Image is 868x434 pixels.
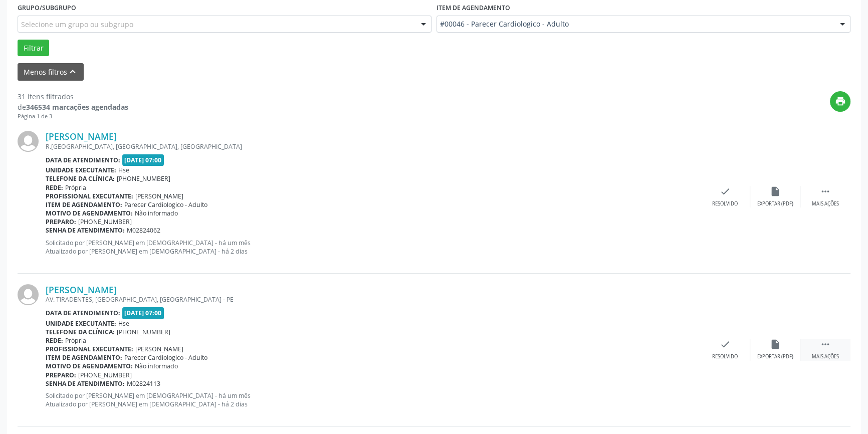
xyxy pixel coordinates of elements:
span: Hse [118,319,129,328]
i: insert_drive_file [770,339,781,350]
span: Selecione um grupo ou subgrupo [21,19,133,30]
span: [PHONE_NUMBER] [78,371,132,379]
b: Data de atendimento: [46,309,120,317]
i: insert_drive_file [770,186,781,197]
b: Preparo: [46,371,76,379]
span: Hse [118,166,129,174]
span: [PERSON_NAME] [135,345,183,353]
strong: 346534 marcações agendadas [26,102,128,112]
b: Rede: [46,183,63,192]
div: Exportar (PDF) [757,200,793,207]
span: Parecer Cardiologico - Adulto [124,353,207,362]
img: img [18,284,39,305]
b: Item de agendamento: [46,200,122,209]
b: Data de atendimento: [46,156,120,164]
i: keyboard_arrow_up [67,66,78,77]
b: Unidade executante: [46,166,116,174]
button: print [830,91,850,112]
span: M02824113 [127,379,160,388]
span: [DATE] 07:00 [122,307,164,319]
span: [PHONE_NUMBER] [117,328,170,336]
a: [PERSON_NAME] [46,284,117,295]
p: Solicitado por [PERSON_NAME] em [DEMOGRAPHIC_DATA] - há um mês Atualizado por [PERSON_NAME] em [D... [46,391,700,408]
div: Mais ações [812,200,839,207]
img: img [18,131,39,152]
span: Parecer Cardiologico - Adulto [124,200,207,209]
b: Item de agendamento: [46,353,122,362]
span: Não informado [135,362,178,370]
i:  [820,186,831,197]
span: [DATE] 07:00 [122,154,164,166]
b: Profissional executante: [46,192,133,200]
i:  [820,339,831,350]
b: Motivo de agendamento: [46,362,133,370]
span: M02824062 [127,226,160,235]
b: Motivo de agendamento: [46,209,133,218]
div: 31 itens filtrados [18,91,128,102]
span: [PHONE_NUMBER] [78,218,132,226]
b: Preparo: [46,218,76,226]
span: #00046 - Parecer Cardiologico - Adulto [440,19,830,29]
i: check [720,339,731,350]
b: Telefone da clínica: [46,328,115,336]
span: [PERSON_NAME] [135,192,183,200]
a: [PERSON_NAME] [46,131,117,142]
b: Telefone da clínica: [46,174,115,183]
p: Solicitado por [PERSON_NAME] em [DEMOGRAPHIC_DATA] - há um mês Atualizado por [PERSON_NAME] em [D... [46,239,700,256]
b: Profissional executante: [46,345,133,353]
div: Resolvido [712,353,738,360]
div: Resolvido [712,200,738,207]
div: Exportar (PDF) [757,353,793,360]
div: de [18,102,128,112]
span: Própria [65,336,86,345]
b: Senha de atendimento: [46,379,125,388]
button: Menos filtroskeyboard_arrow_up [18,63,84,81]
b: Rede: [46,336,63,345]
div: AV. TIRADENTES, [GEOGRAPHIC_DATA], [GEOGRAPHIC_DATA] - PE [46,295,700,304]
div: Mais ações [812,353,839,360]
span: Própria [65,183,86,192]
span: [PHONE_NUMBER] [117,174,170,183]
button: Filtrar [18,40,49,57]
b: Senha de atendimento: [46,226,125,235]
div: Página 1 de 3 [18,112,128,121]
b: Unidade executante: [46,319,116,328]
i: print [835,96,846,107]
i: check [720,186,731,197]
span: Não informado [135,209,178,218]
div: R.[GEOGRAPHIC_DATA], [GEOGRAPHIC_DATA], [GEOGRAPHIC_DATA] [46,142,700,151]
